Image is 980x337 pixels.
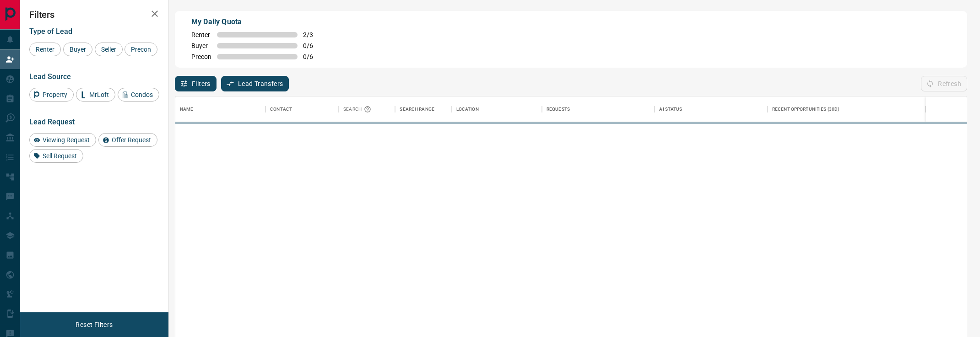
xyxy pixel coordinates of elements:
[29,43,61,56] div: Renter
[29,72,71,81] span: Lead Source
[772,96,839,122] div: Recent Opportunities (30d)
[175,96,265,122] div: Name
[175,76,217,91] button: Filters
[76,88,115,102] div: MrLoft
[303,53,323,60] span: 0 / 6
[70,317,119,332] button: Reset Filters
[39,152,80,160] span: Sell Request
[547,96,570,122] div: Requests
[125,43,157,56] div: Precon
[128,46,154,53] span: Precon
[343,96,374,122] div: Search
[29,149,83,163] div: Sell Request
[29,88,74,102] div: Property
[221,76,289,91] button: Lead Transfers
[66,46,89,53] span: Buyer
[86,91,112,98] span: MrLoft
[128,91,156,98] span: Condos
[108,136,154,144] span: Offer Request
[95,43,123,56] div: Seller
[98,46,119,53] span: Seller
[542,96,655,122] div: Requests
[303,31,323,38] span: 2 / 3
[32,46,58,53] span: Renter
[63,43,92,56] div: Buyer
[39,136,93,144] span: Viewing Request
[191,42,211,49] span: Buyer
[180,96,194,122] div: Name
[400,96,434,122] div: Search Range
[98,133,157,147] div: Offer Request
[270,96,292,122] div: Contact
[29,9,159,20] h2: Filters
[395,96,451,122] div: Search Range
[191,53,211,60] span: Precon
[655,96,768,122] div: AI Status
[768,96,926,122] div: Recent Opportunities (30d)
[39,91,70,98] span: Property
[265,96,339,122] div: Contact
[29,118,75,126] span: Lead Request
[191,16,323,27] p: My Daily Quota
[659,96,682,122] div: AI Status
[118,88,159,102] div: Condos
[29,27,72,36] span: Type of Lead
[456,96,479,122] div: Location
[303,42,323,49] span: 0 / 6
[29,133,96,147] div: Viewing Request
[452,96,542,122] div: Location
[191,31,211,38] span: Renter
